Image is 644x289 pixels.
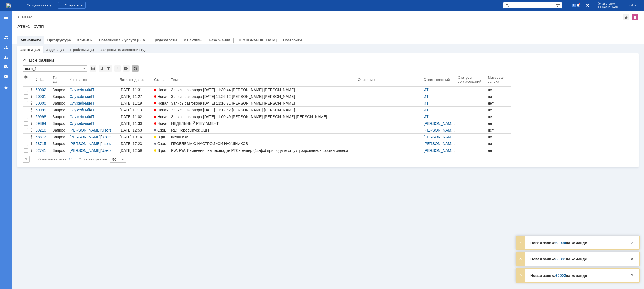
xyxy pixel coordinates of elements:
a: Заявки на командах [2,33,10,42]
a: [DATE] 11:19 [119,100,153,106]
a: 60000 [555,241,566,245]
a: Служебный [70,108,90,112]
div: / [70,148,117,153]
a: Запрос на обслуживание [51,113,68,120]
a: [DATE] 10:16 [119,134,153,140]
a: Мои согласования [2,63,10,71]
a: Новая [153,113,170,120]
a: Активности [20,38,41,42]
a: Users [102,128,112,132]
a: наушники [170,134,357,140]
a: нет [487,147,511,154]
a: Служебный [70,88,90,92]
div: Запрос на обслуживание [53,94,67,99]
div: (10) [33,48,40,52]
div: Запись разговора [DATE] 11:26:12 [PERSON_NAME] [PERSON_NAME] [171,94,356,99]
div: / [424,121,456,126]
div: 58873 [36,135,50,139]
a: 60001 [555,257,566,261]
a: IT [91,108,94,112]
div: [DATE] 11:02 [120,115,142,119]
div: Действия [29,128,33,132]
div: Запись разговора [DATE] 11:16:21 [PERSON_NAME] [PERSON_NAME] [171,101,356,105]
div: [DATE] 11:31 [120,88,142,92]
a: Мои заявки [2,53,10,61]
span: Настройки [24,75,28,79]
div: / [424,148,456,153]
a: 58715 [34,140,51,147]
a: нет [487,140,511,147]
a: В работе [153,147,170,154]
a: Проблемы [70,48,89,52]
a: [DATE] 12:53 [119,127,153,133]
div: Запрос на обслуживание [53,115,67,119]
span: Новая [154,121,168,126]
div: Действия [29,148,33,153]
a: FW: FW: Изменения на площадке РТС-тендер (44-фз) при подаче структурированной формы заявки [170,147,357,154]
a: [PERSON_NAME] [424,121,455,126]
a: IT [91,121,94,126]
img: logo [6,3,11,8]
div: Массовая заявка [488,75,505,84]
span: В работе [154,135,173,139]
div: Развернуть [517,239,524,246]
a: Новая [153,120,170,127]
div: Контрагент [70,78,90,82]
a: 60002 [555,273,566,278]
div: нет [488,94,510,99]
div: Закрыть [629,239,635,246]
div: (7) [60,48,64,52]
div: нет [488,121,510,126]
a: Новая [153,100,170,106]
div: НЕДЕЛЬНЫЙ РЕГЛАМЕНТ [171,121,356,126]
a: Запрос на обслуживание [51,120,68,127]
a: Заявки в моей ответственности [2,43,10,52]
a: Запросы на изменение [100,48,140,52]
div: 60001 [36,94,50,99]
div: 10 [69,156,72,163]
div: Действия [29,142,33,146]
div: Ответственный [424,78,451,82]
a: ИТ [424,88,429,92]
span: Кондратенко [597,2,621,5]
a: Служебный [70,94,90,99]
a: Запись разговора [DATE] 11:16:21 [PERSON_NAME] [PERSON_NAME] [170,100,357,106]
div: / [424,135,456,139]
div: Запрос на обслуживание [53,108,67,112]
div: / [70,135,117,139]
div: 59998 [36,115,50,119]
span: Ожидает ответа контрагента [154,128,207,132]
div: Статусы согласований [458,75,481,84]
div: Запрос на обслуживание [53,135,67,139]
span: [PERSON_NAME] [597,5,621,9]
a: [DEMOGRAPHIC_DATA] [237,38,277,42]
a: Запрос на обслуживание [51,87,68,93]
div: (1) [89,48,94,52]
a: Новая [153,107,170,113]
div: Действия [29,115,33,119]
a: Служебный [70,115,90,119]
span: Новая [154,115,168,119]
a: Новая [153,93,170,100]
div: / [70,128,117,132]
div: Действия [29,88,33,92]
div: Фильтрация... [105,65,112,72]
a: ИТ [424,115,429,119]
div: 60002 [36,88,50,92]
a: Запись разговора [DATE] 11:30:44 [PERSON_NAME] [PERSON_NAME] [170,87,357,93]
a: Соглашения и услуги (SLA) [99,38,147,42]
a: 59894 [34,120,51,127]
a: Оргструктура [47,38,71,42]
a: 59210 [34,127,51,133]
a: [PERSON_NAME] [70,142,101,146]
div: нет [488,128,510,132]
div: 59999 [36,108,50,112]
div: Запрос на обслуживание [53,148,67,153]
div: / [70,108,117,112]
th: Ответственный [423,74,457,87]
div: Действия [29,108,33,112]
span: 9 [572,4,576,7]
a: Запрос на обслуживание [51,140,68,147]
div: [DATE] 11:30 [120,121,142,126]
div: 52741 [36,148,50,153]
